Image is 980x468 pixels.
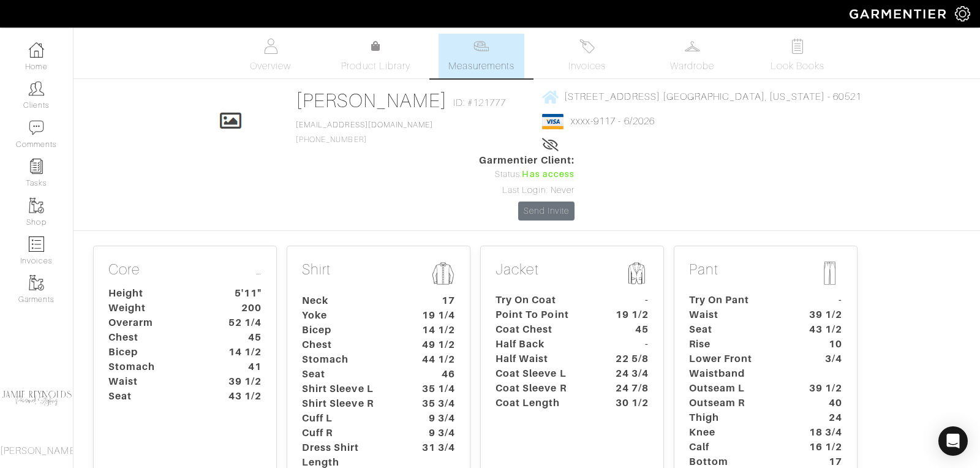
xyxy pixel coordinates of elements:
dt: Waist [99,374,214,389]
dt: Shirt Sleeve R [293,396,407,411]
dt: 16 1/2 [794,440,851,455]
dt: 45 [214,330,271,345]
img: garments-icon-b7da505a4dc4fd61783c78ac3ca0ef83fa9d6f193b1c9dc38574b1d14d53ca28.png [29,275,44,290]
dt: 24 7/8 [601,381,658,396]
dt: - [794,293,851,308]
dt: 52 1/4 [214,315,271,330]
dt: Thigh [680,410,794,425]
div: Status: [479,168,575,181]
dt: 24 [794,410,851,425]
img: reminder-icon-8004d30b9f0a5d33ae49ab947aed9ed385cf756f9e5892f1edd6e32f2345188e.png [29,159,44,174]
img: orders-27d20c2124de7fd6de4e0e44c1d41de31381a507db9b33961299e4e07d508b8c.svg [579,39,595,54]
dt: 17 [407,293,464,308]
dt: Chest [99,330,214,345]
img: basicinfo-40fd8af6dae0f16599ec9e87c0ef1c0a1fdea2edbe929e3d69a839185d80c458.svg [263,39,278,54]
img: garmentier-logo-header-white-b43fb05a5012e4ada735d5af1a66efaba907eab6374d6393d1fbf88cb4ef424d.png [843,3,955,25]
dt: Coat Length [486,396,601,410]
dt: Point To Point [486,308,601,322]
dt: Seat [680,322,794,337]
dt: Bicep [293,323,407,338]
img: msmt-shirt-icon-3af304f0b202ec9cb0a26b9503a50981a6fda5c95ab5ec1cadae0dbe11e5085a.png [431,261,455,286]
dt: 200 [214,301,271,315]
dt: Knee [680,425,794,440]
dt: 49 1/2 [407,338,464,352]
div: Last Login: Never [479,184,575,197]
span: Has access [522,168,575,181]
dt: Coat Chest [486,322,601,337]
dt: Lower Front Waistband [680,352,794,381]
span: Measurements [448,59,515,74]
dt: 18 3/4 [794,425,851,440]
span: [STREET_ADDRESS] [GEOGRAPHIC_DATA], [US_STATE] - 60521 [564,91,861,102]
dt: 44 1/2 [407,352,464,367]
a: Send Invite [518,202,575,221]
dt: 9 3/4 [407,426,464,440]
a: Overview [228,34,314,78]
span: Garmentier Client: [479,153,575,168]
dt: Coat Sleeve R [486,381,601,396]
img: comment-icon-a0a6a9ef722e966f86d9cbdc48e553b5cf19dbc54f86b18d962a5391bc8f6eb6.png [29,120,44,135]
dt: Outseam L [680,381,794,396]
dt: 39 1/2 [794,308,851,322]
dt: - [601,293,658,308]
a: [STREET_ADDRESS] [GEOGRAPHIC_DATA], [US_STATE] - 60521 [542,89,861,104]
dt: 9 3/4 [407,411,464,426]
span: Overview [250,59,291,74]
img: wardrobe-487a4870c1b7c33e795ec22d11cfc2ed9d08956e64fb3008fe2437562e282088.svg [685,39,700,54]
img: measurements-466bbee1fd09ba9460f595b01e5d73f9e2bff037440d3c8f018324cb6cdf7a4a.svg [473,39,489,54]
dt: 19 1/2 [601,308,658,322]
a: xxxx-9117 - 6/2026 [571,116,655,127]
dt: 41 [214,360,271,374]
dt: 35 3/4 [407,396,464,411]
div: Open Intercom Messenger [938,426,968,456]
dt: Stomach [293,352,407,367]
dt: 40 [794,396,851,410]
dt: Bicep [99,345,214,360]
img: clients-icon-6bae9207a08558b7cb47a8932f037763ab4055f8c8b6bfacd5dc20c3e0201464.png [29,81,44,96]
dt: 43 1/2 [214,389,271,404]
a: … [256,261,262,279]
dt: 3/4 [794,352,851,381]
dt: 5'11" [214,286,271,301]
img: gear-icon-white-bd11855cb880d31180b6d7d6211b90ccbf57a29d726f0c71d8c61bd08dd39cc2.png [955,6,970,21]
dt: Calf [680,440,794,455]
dt: Height [99,286,214,301]
img: visa-934b35602734be37eb7d5d7e5dbcd2044c359bf20a24dc3361ca3fa54326a8a7.png [542,114,563,129]
dt: 45 [601,322,658,337]
a: [EMAIL_ADDRESS][DOMAIN_NAME] [296,121,433,129]
img: garments-icon-b7da505a4dc4fd61783c78ac3ca0ef83fa9d6f193b1c9dc38574b1d14d53ca28.png [29,198,44,213]
dt: 46 [407,367,464,382]
img: msmt-pant-icon-b5f0be45518e7579186d657110a8042fb0a286fe15c7a31f2bf2767143a10412.png [818,261,842,285]
span: Invoices [568,59,606,74]
dt: Coat Sleeve L [486,366,601,381]
dt: Cuff L [293,411,407,426]
img: orders-icon-0abe47150d42831381b5fb84f609e132dff9fe21cb692f30cb5eec754e2cba89.png [29,236,44,252]
dt: 14 1/2 [407,323,464,338]
img: dashboard-icon-dbcd8f5a0b271acd01030246c82b418ddd0df26cd7fceb0bd07c9910d44c42f6.png [29,42,44,58]
span: ID: #121777 [453,96,507,110]
dt: Half Back [486,337,601,352]
dt: 14 1/2 [214,345,271,360]
span: Look Books [771,59,825,74]
span: [PHONE_NUMBER] [296,121,433,144]
a: Look Books [755,34,840,78]
dt: 30 1/2 [601,396,658,410]
dt: Rise [680,337,794,352]
p: Shirt [302,261,455,289]
img: todo-9ac3debb85659649dc8f770b8b6100bb5dab4b48dedcbae339e5042a72dfd3cc.svg [790,39,805,54]
dt: 10 [794,337,851,352]
a: [PERSON_NAME] [296,89,447,111]
dt: Waist [680,308,794,322]
dt: Stomach [99,360,214,374]
dt: 39 1/2 [794,381,851,396]
dt: Weight [99,301,214,315]
dt: Neck [293,293,407,308]
a: Product Library [333,39,419,74]
dt: Seat [99,389,214,404]
a: Measurements [439,34,525,78]
dt: 22 5/8 [601,352,658,366]
span: Product Library [341,59,410,74]
dt: Try On Coat [486,293,601,308]
a: Wardrobe [649,34,735,78]
dt: Overarm [99,315,214,330]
